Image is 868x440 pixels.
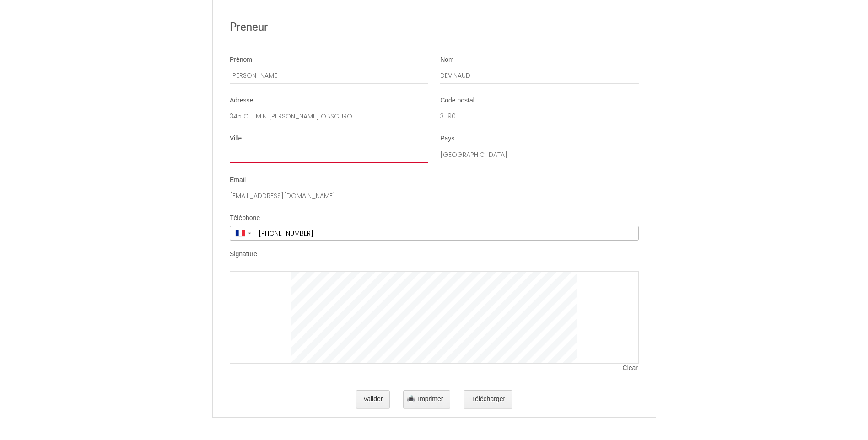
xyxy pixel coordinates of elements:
[407,395,415,402] img: printer.png
[230,250,257,259] label: Signature
[255,226,638,240] input: +33 6 12 34 56 78
[440,55,454,64] label: Nom
[247,231,252,235] span: ▼
[230,176,246,185] label: Email
[356,390,390,408] button: Valider
[418,395,443,402] span: Imprimer
[230,96,253,105] label: Adresse
[230,134,242,143] label: Ville
[230,18,639,36] h2: Preneur
[230,55,252,64] label: Prénom
[230,214,260,223] label: Téléphone
[440,134,454,143] label: Pays
[623,364,639,373] span: Clear
[440,96,474,105] label: Code postal
[403,390,450,408] button: Imprimer
[464,390,512,408] button: Télécharger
